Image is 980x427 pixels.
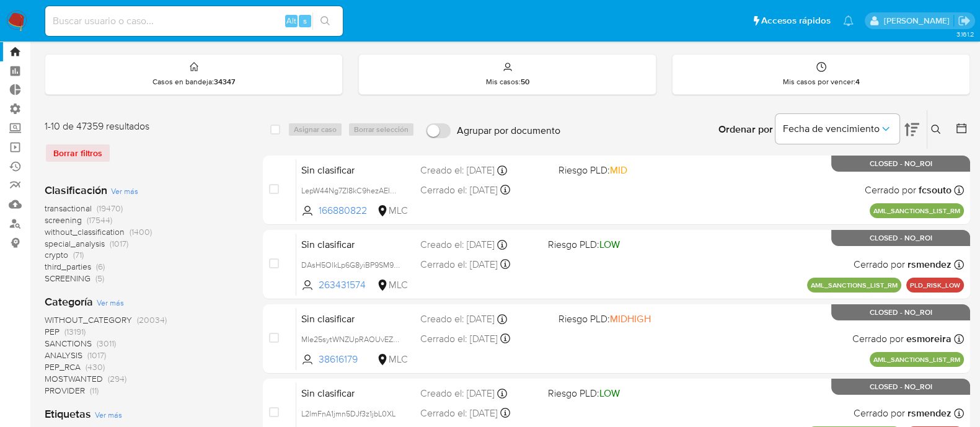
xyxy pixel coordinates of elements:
[312,12,338,30] button: search-icon
[45,13,343,29] input: Buscar usuario o caso...
[958,14,971,27] a: Salir
[883,15,953,27] p: rociodaniela.benavidescatalan@mercadolibre.cl
[843,15,854,26] a: Notificaciones
[761,14,831,27] span: Accesos rápidos
[956,29,974,39] span: 3.161.2
[303,15,307,27] span: s
[286,15,296,27] span: Alt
